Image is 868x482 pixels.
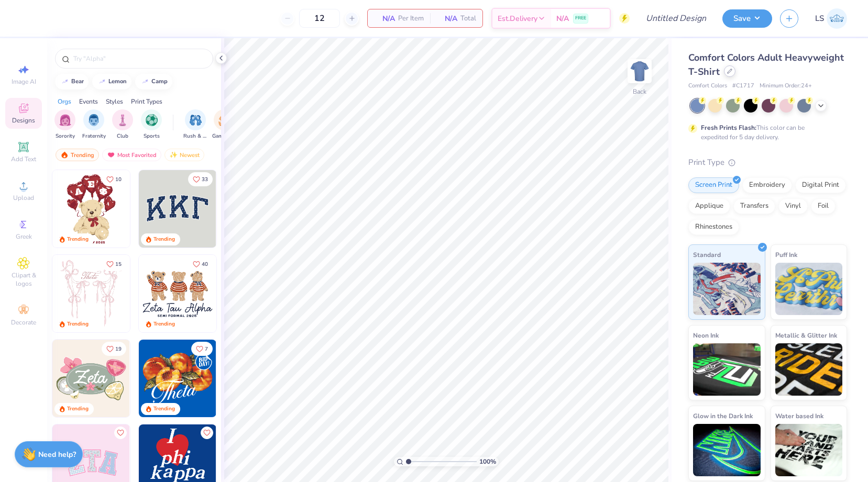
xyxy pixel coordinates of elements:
span: Comfort Colors Adult Heavyweight T-Shirt [688,51,844,78]
div: camp [151,79,168,84]
button: Like [102,172,126,186]
span: 33 [202,177,208,182]
img: Fraternity Image [88,114,100,126]
img: most_fav.gif [107,151,115,159]
div: filter for Game Day [212,109,236,140]
div: Back [633,87,646,96]
img: trend_line.gif [141,79,149,85]
button: Like [191,342,213,356]
span: Sports [144,132,160,140]
button: Like [102,257,126,271]
span: N/A [436,13,457,24]
div: Foil [811,198,836,214]
div: Embroidery [742,177,792,193]
img: Lizzy Sadorf [827,8,847,29]
button: lemon [92,74,131,89]
div: filter for Sorority [54,109,75,140]
span: Glow in the Dark Ink [693,410,753,421]
button: filter button [141,109,162,140]
div: Digital Print [795,177,846,193]
span: Metallic & Glitter Ink [775,330,837,341]
img: Game Day Image [218,114,230,126]
button: Save [722,9,772,28]
span: Standard [693,249,721,260]
span: Sorority [56,132,75,140]
div: lemon [108,79,127,84]
div: Trending [67,320,89,328]
span: Fraternity [82,132,106,140]
span: Image AI [12,77,36,86]
img: Standard [693,263,761,315]
input: Untitled Design [638,8,715,29]
span: N/A [556,13,569,24]
span: Est. Delivery [498,13,537,24]
img: 010ceb09-c6fc-40d9-b71e-e3f087f73ee6 [52,340,130,417]
img: Sports Image [146,114,158,126]
button: filter button [212,109,236,140]
img: edfb13fc-0e43-44eb-bea2-bf7fc0dd67f9 [216,170,293,248]
div: Orgs [58,97,71,106]
img: trend_line.gif [98,79,106,85]
span: Greek [16,232,32,241]
span: Add Text [11,155,36,163]
strong: Need help? [38,450,76,459]
img: Sorority Image [59,114,71,126]
span: 15 [115,262,122,267]
span: LS [815,13,824,25]
button: camp [135,74,172,89]
button: filter button [54,109,75,140]
span: Rush & Bid [183,132,207,140]
div: Trending [153,320,175,328]
strong: Fresh Prints Flash: [701,124,756,132]
div: Trending [153,405,175,413]
div: Screen Print [688,177,739,193]
img: 83dda5b0-2158-48ca-832c-f6b4ef4c4536 [52,255,130,332]
button: Like [188,172,213,186]
span: Neon Ink [693,330,719,341]
span: 40 [202,262,208,267]
div: Applique [688,198,730,214]
div: filter for Fraternity [82,109,106,140]
img: Neon Ink [693,343,761,396]
button: filter button [82,109,106,140]
button: filter button [183,109,207,140]
img: 3b9aba4f-e317-4aa7-a679-c95a879539bd [139,170,216,248]
img: Newest.gif [169,151,178,159]
span: Club [117,132,128,140]
img: Puff Ink [775,263,843,315]
img: Metallic & Glitter Ink [775,343,843,396]
button: Like [188,257,213,271]
span: Total [460,13,476,24]
img: trend_line.gif [61,79,69,85]
button: Like [114,427,127,439]
img: Rush & Bid Image [190,114,202,126]
span: Minimum Order: 24 + [760,82,812,91]
img: d6d5c6c6-9b9a-4053-be8a-bdf4bacb006d [129,340,207,417]
span: Water based Ink [775,410,823,421]
div: Styles [106,97,123,106]
span: Game Day [212,132,236,140]
button: Like [201,427,213,439]
div: Vinyl [778,198,808,214]
input: Try "Alpha" [72,53,206,64]
img: 8659caeb-cee5-4a4c-bd29-52ea2f761d42 [139,340,216,417]
span: FREE [575,15,586,22]
span: 7 [205,346,208,352]
img: d12c9beb-9502-45c7-ae94-40b97fdd6040 [216,255,293,332]
div: Rhinestones [688,219,739,235]
img: e74243e0-e378-47aa-a400-bc6bcb25063a [129,170,207,248]
div: Trending [67,405,89,413]
span: Upload [13,194,34,202]
div: filter for Sports [141,109,162,140]
div: bear [71,79,84,84]
img: Glow in the Dark Ink [693,424,761,476]
div: Newest [164,149,204,161]
img: 587403a7-0594-4a7f-b2bd-0ca67a3ff8dd [52,170,130,248]
span: Decorate [11,318,36,327]
img: trending.gif [60,151,69,159]
span: Designs [12,116,35,125]
span: 10 [115,177,122,182]
div: This color can be expedited for 5 day delivery. [701,123,830,142]
img: d12a98c7-f0f7-4345-bf3a-b9f1b718b86e [129,255,207,332]
div: Print Type [688,156,847,169]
